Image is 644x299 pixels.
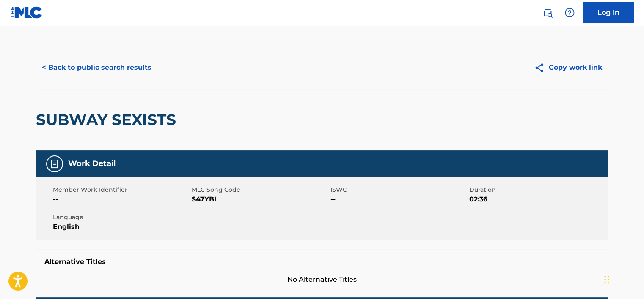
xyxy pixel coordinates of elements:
img: search [542,8,553,18]
img: Work Detail [50,159,60,169]
div: Help [561,4,578,21]
span: Language [53,213,190,222]
span: Duration [469,185,606,194]
h5: Alternative Titles [44,258,600,266]
h5: Work Detail [68,159,116,169]
span: -- [330,194,467,204]
span: MLC Song Code [192,185,328,194]
a: Public Search [539,4,556,21]
h2: SUBWAY SEXISTS [36,110,180,129]
span: English [53,222,190,232]
span: -- [53,194,190,204]
img: Copy work link [534,63,549,73]
span: No Alternative Titles [36,275,608,285]
img: MLC Logo [10,6,43,19]
button: Copy work link [528,57,608,78]
div: টেনে আনুন [604,267,609,292]
span: S47YBI [192,194,328,204]
a: Log In [583,2,634,23]
img: help [564,8,575,18]
iframe: Chat Widget [602,258,644,299]
div: চ্যাট উইজেট [602,258,644,299]
span: Member Work Identifier [53,185,190,194]
span: ISWC [330,185,467,194]
span: 02:36 [469,194,606,204]
button: < Back to public search results [36,57,157,78]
